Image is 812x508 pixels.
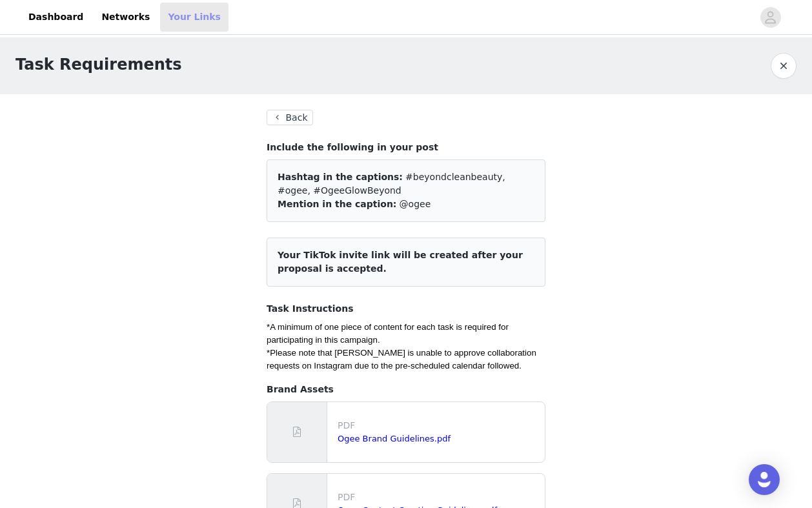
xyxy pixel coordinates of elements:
a: Networks [94,3,157,32]
p: PDF [338,419,540,432]
span: *Please note that [PERSON_NAME] is unable to approve collaboration requests on Instagram due to t... [267,348,536,371]
span: Your TikTok invite link will be created after your proposal is accepted. [278,250,523,274]
p: PDF [338,491,540,504]
a: Ogee Brand Guidelines.pdf [338,434,451,443]
h4: Include the following in your post [267,141,545,154]
a: Your Links [160,3,228,32]
span: *A minimum of one piece of content for each task is required for participating in this campaign. [267,322,509,345]
span: Hashtag in the captions: [278,172,403,182]
span: Mention in the caption: [278,199,396,209]
div: Open Intercom Messenger [749,464,780,495]
h1: Task Requirements [15,53,182,76]
span: @ogee [400,199,431,209]
h4: Brand Assets [267,383,545,396]
button: Back [267,110,313,125]
h4: Task Instructions [267,302,545,316]
a: Dashboard [21,3,91,32]
div: avatar [764,7,776,28]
